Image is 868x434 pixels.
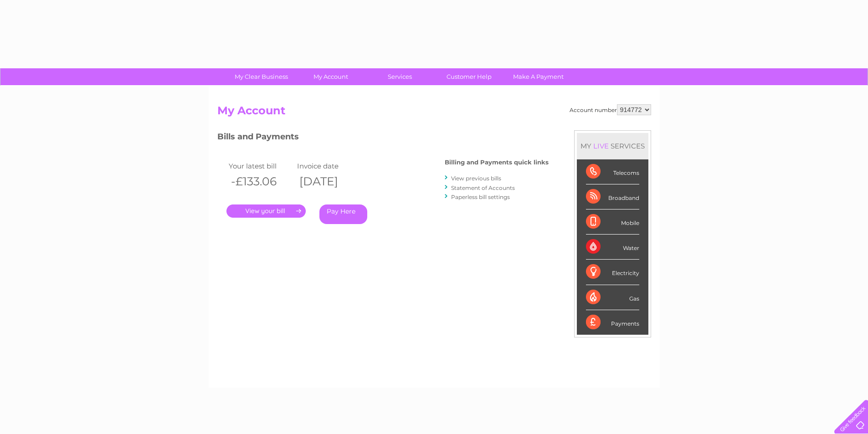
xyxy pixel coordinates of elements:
[362,68,437,85] a: Services
[586,285,639,310] div: Gas
[224,68,299,85] a: My Clear Business
[586,159,639,184] div: Telecoms
[586,184,639,209] div: Broadband
[451,175,501,182] a: View previous bills
[293,68,368,85] a: My Account
[217,130,549,146] h3: Bills and Payments
[586,260,639,285] div: Electricity
[226,172,295,191] th: -£133.06
[431,68,507,85] a: Customer Help
[226,160,295,172] td: Your latest bill
[501,68,576,85] a: Make A Payment
[226,204,306,218] a: .
[586,235,639,260] div: Water
[451,194,510,200] a: Paperless bill settings
[319,204,367,224] a: Pay Here
[577,133,648,159] div: MY SERVICES
[586,310,639,335] div: Payments
[295,172,363,191] th: [DATE]
[570,104,651,115] div: Account number
[451,184,515,191] a: Statement of Accounts
[586,209,639,235] div: Mobile
[217,104,651,122] h2: My Account
[591,142,611,150] div: LIVE
[445,159,549,166] h4: Billing and Payments quick links
[295,160,363,172] td: Invoice date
